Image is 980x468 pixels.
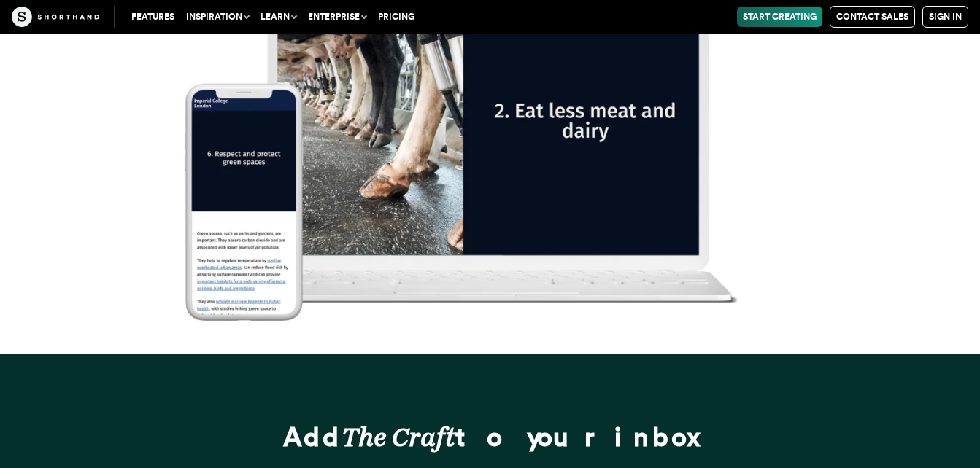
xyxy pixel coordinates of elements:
[235,424,746,451] h3: Add to your inbox
[126,7,180,27] a: Features
[737,7,822,27] a: Start Creating
[372,7,420,27] a: Pricing
[12,7,99,27] img: The Craft
[302,7,372,27] button: Enterprise
[255,7,302,27] button: Learn
[342,421,455,453] em: The Craft
[922,6,968,28] a: Sign in
[830,6,915,28] a: Contact Sales
[180,7,255,27] button: Inspiration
